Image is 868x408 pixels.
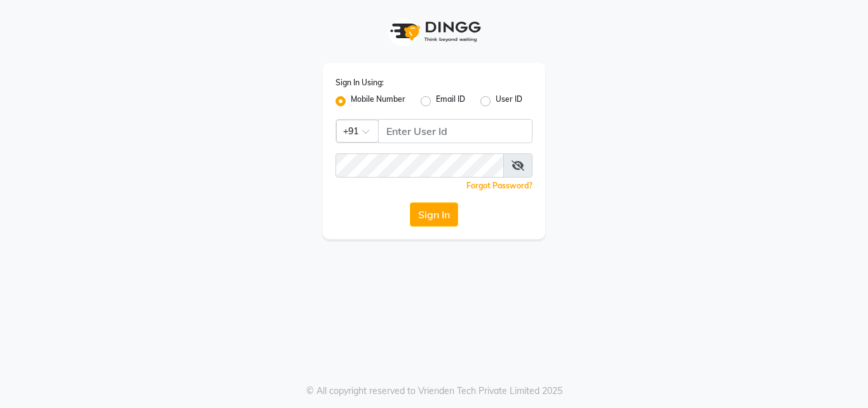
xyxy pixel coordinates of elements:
label: Mobile Number [351,94,405,109]
label: Email ID [436,94,465,109]
button: Sign In [410,202,458,227]
a: Forgot Password? [466,181,532,190]
img: logo1.svg [383,13,485,50]
input: Username [336,153,504,178]
label: User ID [496,94,522,109]
label: Sign In Using: [336,77,384,88]
input: Username [378,119,532,143]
